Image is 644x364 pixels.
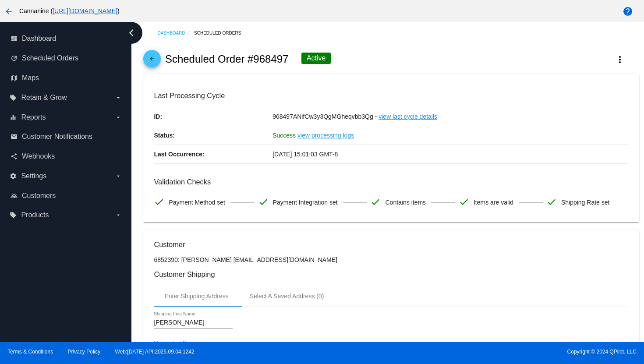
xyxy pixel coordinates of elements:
span: Maps [22,74,39,82]
span: Webhooks [22,152,55,160]
mat-icon: arrow_back [4,6,14,17]
span: Shipping Rate set [561,193,610,212]
a: update Scheduled Orders [11,51,122,65]
span: Settings [21,172,46,180]
i: email [11,133,18,140]
i: local_offer [10,94,17,101]
mat-icon: check [370,197,381,207]
mat-icon: check [546,197,557,207]
span: Dashboard [22,35,56,42]
i: local_offer [10,212,17,219]
i: arrow_drop_down [115,94,122,101]
i: people_outline [11,192,18,199]
span: Contains items [385,193,426,212]
i: dashboard [11,35,18,42]
span: Cannanine ( ) [19,7,120,14]
a: view processing logs [297,126,354,145]
span: 968497ANifCw3y3QgMGheqvbb3Qg - [272,113,377,120]
h3: Last Processing Cycle [154,92,628,100]
span: Reports [21,113,46,121]
input: Shipping First Name [154,319,233,326]
span: Copyright © 2024 QPilot, LLC [329,349,637,355]
i: map [11,74,18,81]
span: Items are valid [474,193,513,212]
a: dashboard Dashboard [11,32,122,46]
mat-icon: more_vert [615,54,625,65]
h3: Customer Shipping [154,270,628,279]
p: Last Occurrence: [154,145,272,163]
div: Select A Saved Address (0) [250,293,324,300]
a: Dashboard [157,26,194,40]
a: share Webhooks [11,149,122,163]
span: Customers [22,192,56,200]
h3: Validation Checks [154,178,628,186]
a: [URL][DOMAIN_NAME] [53,7,117,14]
div: Active [301,53,331,64]
i: arrow_drop_down [115,212,122,219]
h2: Scheduled Order #968497 [165,53,289,65]
p: ID: [154,107,272,126]
span: Scheduled Orders [22,54,78,62]
p: 6852390: [PERSON_NAME] [EMAIL_ADDRESS][DOMAIN_NAME] [154,256,628,263]
a: Privacy Policy [68,349,101,355]
a: map Maps [11,71,122,85]
mat-icon: help [623,6,633,17]
span: Customer Notifications [22,133,92,141]
i: arrow_drop_down [115,173,122,180]
a: Scheduled Orders [194,26,249,40]
i: update [11,55,18,62]
mat-icon: check [459,197,469,207]
div: Enter Shipping Address [164,293,228,300]
span: [DATE] 15:01:03 GMT-8 [272,151,338,158]
i: share [11,153,18,160]
a: Web:[DATE] API:2025.09.04.1242 [115,349,195,355]
a: people_outline Customers [11,189,122,203]
span: Success [272,132,296,139]
mat-icon: check [154,197,164,207]
span: Retain & Grow [21,94,67,102]
mat-icon: check [258,197,269,207]
a: email Customer Notifications [11,130,122,144]
mat-icon: arrow_back [147,56,157,66]
span: Payment Method set [169,193,225,212]
i: arrow_drop_down [115,114,122,121]
i: settings [10,173,17,180]
h3: Customer [154,240,628,249]
a: view last cycle details [379,107,437,126]
i: chevron_left [124,26,138,40]
span: Payment Integration set [273,193,338,212]
a: Terms & Conditions [7,349,53,355]
span: Products [21,211,49,219]
p: Status: [154,126,272,145]
i: equalizer [10,114,17,121]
